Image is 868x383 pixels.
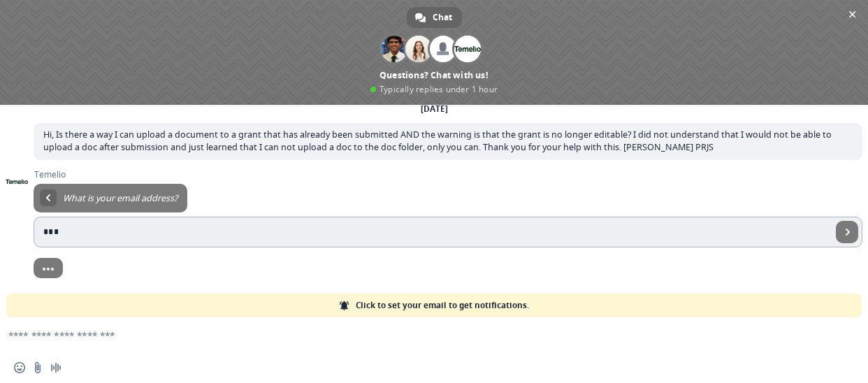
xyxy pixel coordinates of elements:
span: Chat [433,7,452,28]
span: Audio message [50,362,62,373]
textarea: Compose your message... [8,317,826,352]
span: Hi, Is there a way I can upload a document to a grant that has already been submitted AND the war... [43,129,832,153]
span: What is your email address? [63,192,178,204]
span: Temelio [34,170,862,180]
span: Send a file [32,362,43,373]
span: Click to set your email to get notifications. [356,294,529,317]
span: Close chat [845,7,860,22]
span: Insert an emoji [14,362,25,373]
div: [DATE] [421,105,448,113]
input: Enter your email address... [34,217,832,247]
a: Chat [407,7,462,28]
a: Send [836,221,858,243]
